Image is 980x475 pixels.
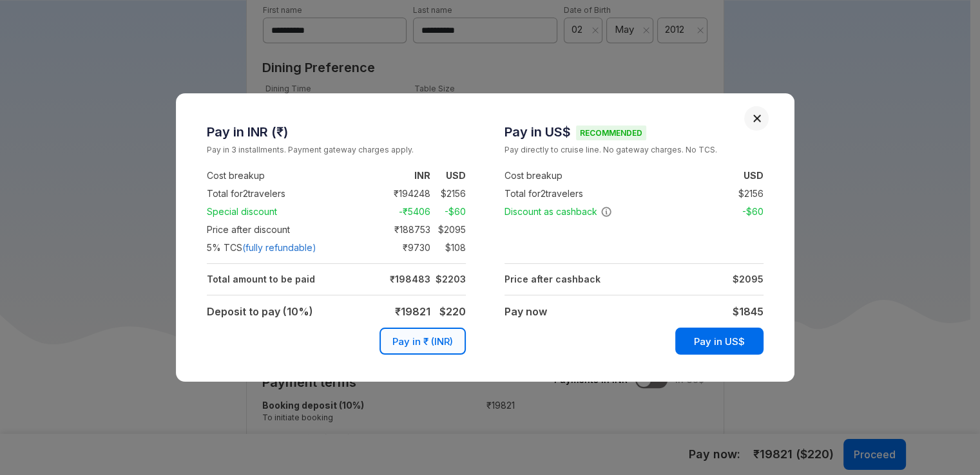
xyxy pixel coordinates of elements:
small: Pay directly to cruise line. No gateway charges. No TCS. [504,144,764,156]
td: $ 2095 [430,222,466,237]
strong: Total amount to be paid [207,274,315,284]
td: ₹ 188753 [376,222,430,237]
span: Discount as cashback [504,205,612,218]
strong: $ 220 [439,305,466,318]
strong: INR [414,170,430,181]
strong: Deposit to pay (10%) [207,305,313,318]
td: 5 % TCS [207,239,376,257]
span: Recommended [576,126,646,140]
td: Total for 2 travelers [207,185,376,203]
strong: USD [446,170,466,181]
strong: ₹ 19821 [395,305,430,318]
h3: Pay in US$ [504,124,764,140]
td: Cost breakup [504,167,674,185]
td: $ 108 [430,240,466,256]
button: Close [753,114,762,123]
span: (fully refundable) [242,241,316,254]
button: Pay in ₹ (INR) [380,328,466,355]
td: -$ 60 [728,204,764,219]
strong: $ 1845 [733,305,764,318]
td: ₹ 194248 [376,186,430,201]
button: Pay in US$ [675,328,764,355]
strong: $ 2095 [733,274,764,284]
td: -₹ 5406 [376,204,430,219]
td: Price after discount [207,221,376,239]
td: -$ 60 [430,204,466,219]
td: $ 2156 [728,186,764,201]
h3: Pay in INR (₹) [207,124,466,140]
td: $ 2156 [430,186,466,201]
strong: USD [744,170,764,181]
small: Pay in 3 installments. Payment gateway charges apply. [207,144,466,156]
td: Total for 2 travelers [504,185,674,203]
strong: Price after cashback [504,274,600,284]
td: Special discount [207,203,376,221]
strong: $ 2203 [436,274,466,284]
strong: Pay now [504,305,547,318]
strong: ₹ 198483 [390,274,430,284]
td: ₹ 9730 [376,240,430,256]
td: Cost breakup [207,167,376,185]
